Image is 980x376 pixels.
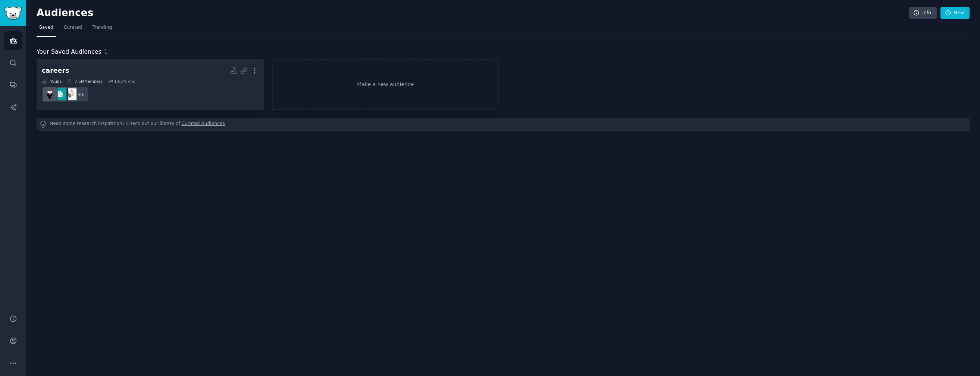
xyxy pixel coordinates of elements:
[182,120,225,128] a: Curated Audiences
[44,88,56,100] img: careerguidance
[4,7,22,20] img: GummySearch logo
[42,79,62,84] div: 4 Sub s
[37,118,970,131] div: Need some research inspiration? Check out our library of
[104,48,108,55] span: 1
[37,47,101,57] span: Your Saved Audiences
[272,59,500,110] a: Make a new audience
[909,7,937,19] a: Info
[65,88,76,100] img: RemoteJobs
[61,22,85,37] a: Curated
[114,79,135,84] div: 1.02 % /mo
[64,24,82,31] span: Curated
[90,22,115,37] a: Trending
[54,88,66,100] img: jobs
[73,87,89,102] div: + 1
[93,24,112,31] span: Trending
[39,24,53,31] span: Saved
[37,7,909,19] h2: Audiences
[42,66,69,75] div: careers
[37,59,264,110] a: careers4Subs7.5MMembers1.02% /mo+1RemoteJobsjobscareerguidance
[37,22,56,37] a: Saved
[940,7,970,19] a: New
[67,79,102,84] div: 7.5M Members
